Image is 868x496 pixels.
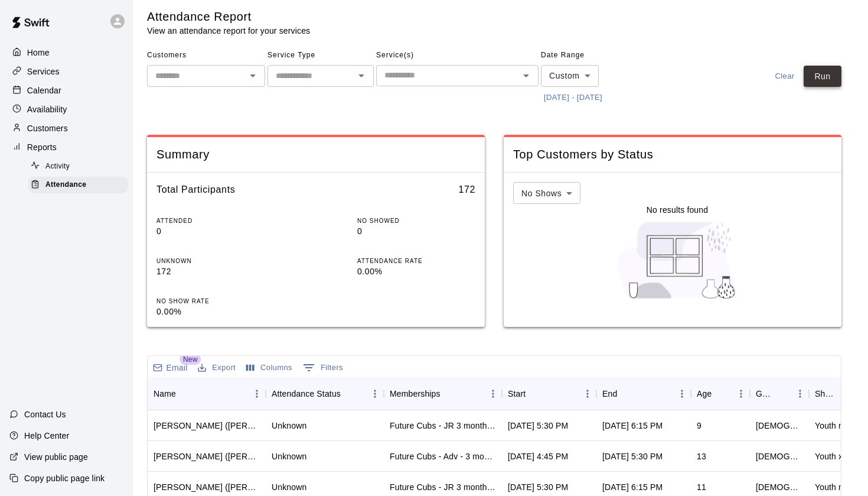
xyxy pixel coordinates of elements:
span: Top Customers by Status [513,147,832,163]
p: UNKNOWN [156,257,275,265]
p: Help Center [24,430,69,442]
button: Menu [248,385,266,403]
div: 11 [697,481,706,493]
div: Custom [541,65,599,87]
p: Calendar [27,85,61,96]
p: NO SHOW RATE [156,297,275,306]
div: Gender [756,377,775,410]
button: Menu [791,385,809,403]
div: No Shows [513,182,580,204]
div: Male [756,450,803,462]
div: End [602,377,617,410]
button: Sort [834,385,850,402]
div: Shirt Size [809,377,868,410]
h6: Total Participants [156,182,235,197]
p: Email [167,362,188,374]
p: Contact Us [24,409,66,420]
h6: 172 [458,182,475,197]
div: Unknown [272,450,306,462]
div: Attendance Status [272,377,341,410]
a: Availability [9,101,123,118]
p: View public page [24,451,88,463]
span: Summary [156,147,475,163]
p: Customers [27,122,68,134]
h5: Attendance Report [147,9,310,25]
div: Memberships [384,377,502,410]
div: Oct 6, 2025 at 4:45 PM [508,450,568,462]
p: ATTENDED [156,216,275,225]
button: Sort [712,385,728,402]
div: Age [697,377,712,410]
div: Male [756,481,803,493]
button: Clear [766,66,804,87]
span: Service(s) [376,46,539,65]
button: Sort [440,385,457,402]
p: Availability [27,103,67,115]
p: 0 [357,225,475,238]
div: Youth medium [815,420,862,432]
div: Activity [28,158,128,175]
p: 0 [156,225,275,238]
button: Open [353,67,370,84]
p: Reports [27,141,57,153]
div: Oct 6, 2025 at 6:15 PM [602,481,663,493]
span: Customers [147,46,265,65]
button: Email [150,359,190,376]
div: Future Cubs - JR 3 month Membership , Future Cubs - Intermediate - 3 month member [390,420,496,432]
a: Calendar [9,82,123,99]
button: Menu [484,385,502,403]
p: View an attendance report for your services [147,25,310,37]
button: Menu [579,385,596,403]
div: Name [154,377,176,410]
button: Sort [526,385,542,402]
span: Date Range [541,46,644,65]
div: Oct 6, 2025 at 5:30 PM [508,420,568,432]
div: Youth x-large [815,450,862,462]
div: Youth medium [815,481,862,493]
div: Oct 6, 2025 at 6:15 PM [602,420,663,432]
a: Reports [9,138,123,156]
p: ATTENDANCE RATE [357,257,475,265]
p: No results found [647,204,708,216]
button: Show filters [300,358,346,377]
p: NO SHOWED [357,216,475,225]
div: Gender [750,377,809,410]
a: Services [9,63,123,80]
div: Shirt Size [815,377,834,410]
div: Name [148,377,266,410]
div: Future Cubs - JR 3 month Membership , Future Cubs - Intermediate - 3 month member [390,481,496,493]
p: 172 [156,265,275,278]
button: [DATE] - [DATE] [541,89,605,107]
button: Menu [673,385,691,403]
a: Attendance [28,176,133,194]
div: Start [508,377,526,410]
div: Unknown [272,481,306,493]
p: Services [27,66,60,77]
button: Sort [176,385,192,402]
button: Select columns [243,359,295,377]
button: Open [518,67,534,84]
button: Run [804,66,841,87]
div: Customers [9,119,123,137]
button: Menu [732,385,750,403]
span: New [180,354,201,365]
div: Age [691,377,750,410]
button: Sort [341,385,357,402]
button: Sort [617,385,634,402]
span: Service Type [267,46,374,65]
button: Export [195,359,239,377]
div: Hunter Wojdala (Melissa Wojdala) [154,450,260,462]
div: Unknown [272,420,306,432]
img: Nothing to see here [611,216,744,304]
a: Activity [28,157,133,176]
p: Home [27,47,50,59]
p: 0.00% [156,306,275,318]
div: Male [756,420,803,432]
div: Christopher Young (Christina Young) [154,481,260,493]
a: Home [9,44,123,61]
div: Oct 6, 2025 at 5:30 PM [602,450,663,462]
